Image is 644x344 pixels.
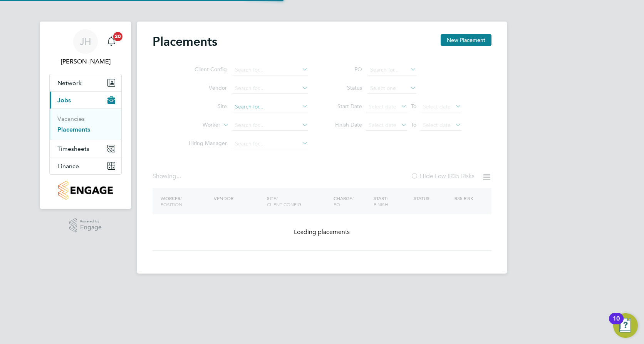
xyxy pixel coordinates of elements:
[80,218,102,225] span: Powered by
[40,22,131,209] nav: Main navigation
[441,34,491,46] button: New Placement
[613,313,638,338] button: Open Resource Center, 10 new notifications
[57,115,85,122] a: Vacancies
[153,34,217,49] h2: Placements
[49,57,122,66] span: Joshua Hall
[613,319,620,329] div: 10
[104,29,119,54] a: 20
[49,181,122,200] a: Go to home page
[69,218,102,233] a: Powered byEngage
[411,172,475,180] label: Hide Low IR35 Risks
[57,97,71,104] span: Jobs
[57,79,82,87] span: Network
[176,172,181,180] span: ...
[50,109,121,140] div: Jobs
[58,181,112,200] img: countryside-properties-logo-retina.png
[50,92,121,109] button: Jobs
[50,140,121,157] button: Timesheets
[57,126,90,133] a: Placements
[50,157,121,174] button: Finance
[153,172,183,180] div: Showing
[80,224,102,231] span: Engage
[50,74,121,91] button: Network
[57,162,79,170] span: Finance
[113,32,122,41] span: 20
[57,145,89,152] span: Timesheets
[80,37,91,47] span: JH
[49,29,122,66] a: JH[PERSON_NAME]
